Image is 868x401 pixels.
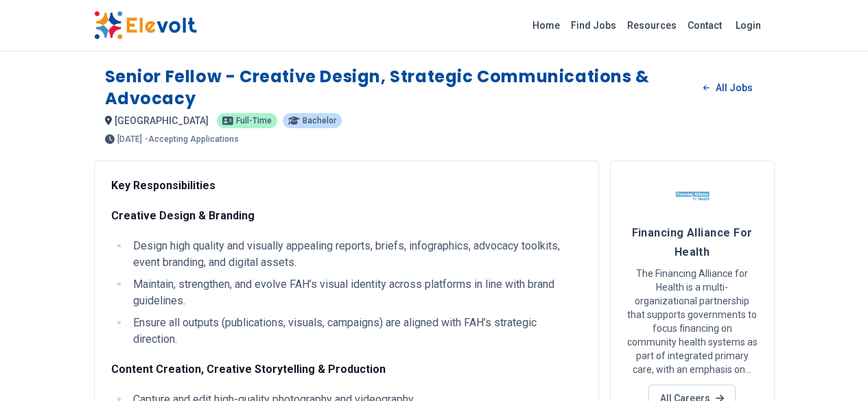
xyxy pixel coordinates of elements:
[129,238,582,271] li: Design high quality and visually appealing reports, briefs, infographics, advocacy toolkits, even...
[622,14,682,36] a: Resources
[236,117,272,125] span: Full-time
[565,14,622,36] a: Find Jobs
[527,14,565,36] a: Home
[111,179,215,192] strong: Key Responsibilities
[117,135,142,143] span: [DATE]
[129,315,582,348] li: Ensure all outputs (publications, visuals, campaigns) are aligned with FAH’s strategic direction.
[675,178,709,212] img: Financing Alliance For Health
[682,14,727,36] a: Contact
[105,66,693,110] h1: Senior Fellow - Creative Design, Strategic Communications & Advocacy
[111,363,386,376] strong: Content Creation, Creative Storytelling & Production
[111,209,255,222] strong: Creative Design & Branding
[303,117,336,125] span: Bachelor
[692,77,763,98] a: All Jobs
[627,267,758,376] p: The Financing Alliance for Health is a multi-organizational partnership that supports governments...
[145,135,239,143] p: - Accepting Applications
[115,115,209,126] span: [GEOGRAPHIC_DATA]
[632,226,753,258] span: Financing Alliance For Health
[129,276,582,309] li: Maintain, strengthen, and evolve FAH’s visual identity across platforms in line with brand guidel...
[94,11,197,40] img: Elevolt
[727,12,769,39] a: Login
